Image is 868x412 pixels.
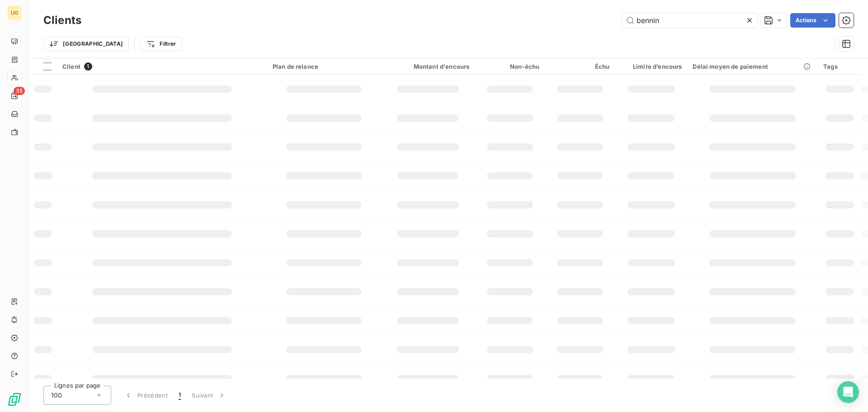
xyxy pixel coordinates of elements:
button: Suivant [186,386,232,405]
button: Précédent [118,386,173,405]
div: Échu [550,63,609,70]
button: Actions [790,13,835,28]
button: Filtrer [140,37,182,51]
span: Client [62,63,80,70]
div: Montant d'encours [387,63,470,70]
div: Open Intercom Messenger [837,381,859,403]
div: Tags [823,63,856,70]
div: Délai moyen de paiement [693,63,812,70]
button: [GEOGRAPHIC_DATA] [43,37,129,51]
div: Plan de relance [273,63,376,70]
div: Non-échu [480,63,539,70]
span: 35 [14,87,25,95]
img: Logo LeanPay [7,392,22,407]
button: 1 [173,386,186,405]
div: UG [7,5,22,20]
div: Limite d’encours [620,63,682,70]
span: 1 [179,391,181,400]
span: 100 [51,391,62,400]
h3: Clients [43,12,81,28]
span: 1 [84,62,92,71]
input: Rechercher [622,13,758,28]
